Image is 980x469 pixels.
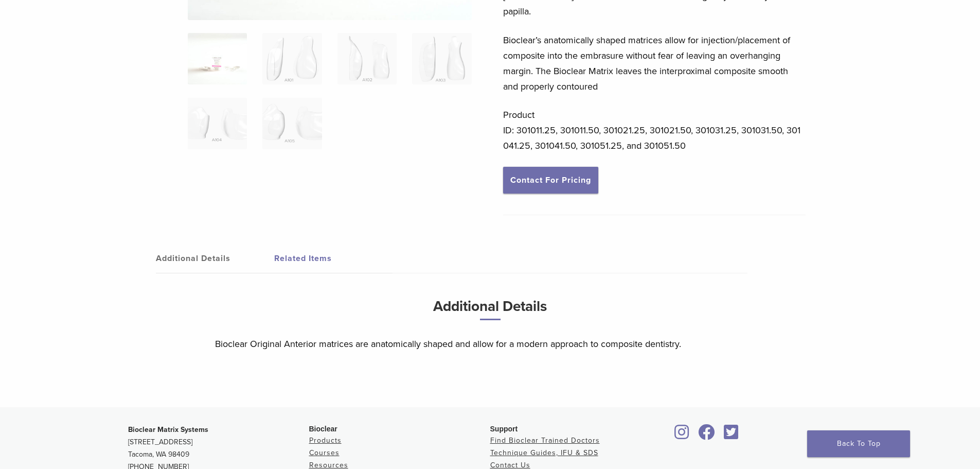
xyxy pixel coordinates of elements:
[490,436,600,445] a: Find Bioclear Trained Doctors
[215,336,765,352] p: Bioclear Original Anterior matrices are anatomically shaped and allow for a modern approach to co...
[156,244,274,273] a: Additional Details
[490,448,598,457] a: Technique Guides, IFU & SDS
[262,33,322,84] img: Original Anterior Matrix - A Series - Image 2
[188,33,247,84] img: Anterior-Original-A-Series-Matrices-324x324.jpg
[215,294,765,328] h3: Additional Details
[695,430,719,441] a: Bioclear
[337,33,397,84] img: Original Anterior Matrix - A Series - Image 3
[721,430,742,441] a: Bioclear
[503,107,806,153] p: Product ID: 301011.25, 301011.50, 301021.25, 301021.50, 301031.25, 301031.50, 301041.25, 301041.5...
[309,448,340,457] a: Courses
[807,430,910,457] a: Back To Top
[412,33,471,84] img: Original Anterior Matrix - A Series - Image 4
[262,98,322,149] img: Original Anterior Matrix - A Series - Image 6
[671,430,693,441] a: Bioclear
[309,436,342,445] a: Products
[188,98,247,149] img: Original Anterior Matrix - A Series - Image 5
[490,425,518,433] span: Support
[128,425,208,434] strong: Bioclear Matrix Systems
[503,32,806,94] p: Bioclear’s anatomically shaped matrices allow for injection/placement of composite into the embra...
[274,244,393,273] a: Related Items
[503,167,598,194] a: Contact For Pricing
[309,425,337,433] span: Bioclear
